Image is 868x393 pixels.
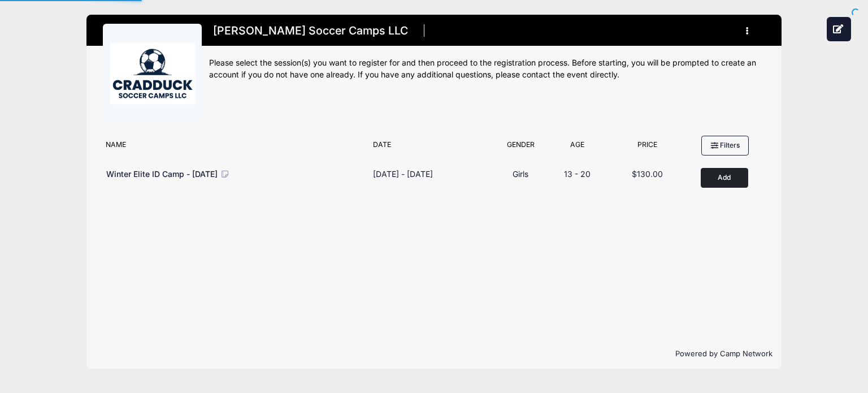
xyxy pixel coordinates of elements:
[373,168,433,180] div: [DATE] - [DATE]
[494,140,547,156] div: Gender
[564,169,591,179] span: 13 - 20
[607,140,688,156] div: Price
[209,21,411,41] h1: [PERSON_NAME] Soccer Camps LLC
[701,136,749,155] button: Filters
[96,348,772,360] p: Powered by Camp Network
[632,169,663,179] span: $130.00
[101,140,367,156] div: Name
[701,168,748,188] button: Add
[106,169,218,179] span: Winter Elite ID Camp - [DATE]
[209,57,765,81] div: Please select the session(s) you want to register for and then proceed to the registration proces...
[548,140,607,156] div: Age
[367,140,494,156] div: Date
[110,31,195,116] img: logo
[513,169,528,179] span: Girls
